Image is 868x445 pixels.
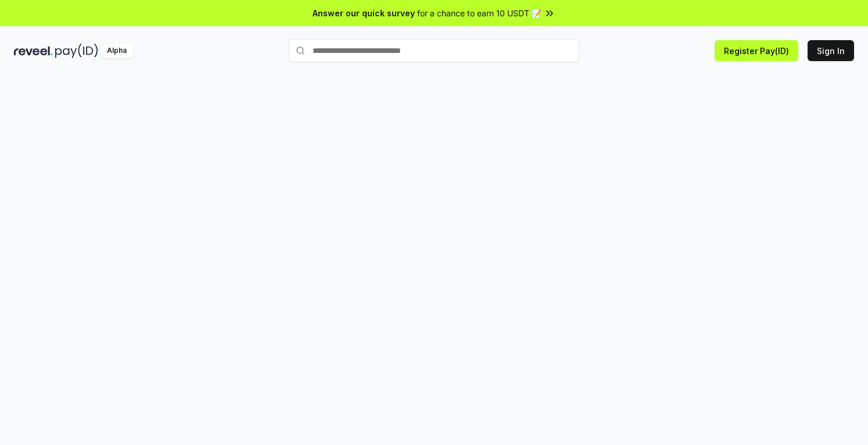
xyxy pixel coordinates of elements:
[55,44,98,58] img: pay_id
[313,7,415,19] span: Answer our quick survey
[101,44,133,58] div: Alpha
[715,40,798,61] button: Register Pay(ID)
[14,44,53,58] img: reveel_dark
[808,40,854,61] button: Sign In
[417,7,541,19] span: for a chance to earn 10 USDT 📝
